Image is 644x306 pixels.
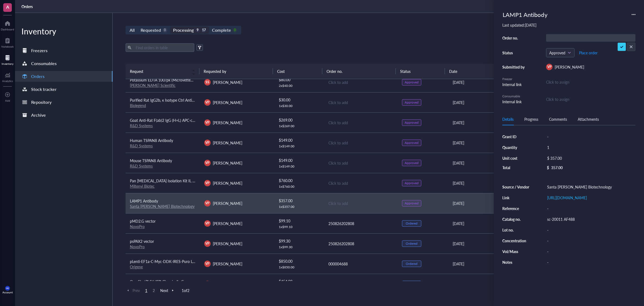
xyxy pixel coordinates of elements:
[453,120,542,126] div: [DATE]
[213,100,242,105] span: [PERSON_NAME]
[551,165,563,170] div: 357.00
[213,120,242,125] span: [PERSON_NAME]
[15,97,112,108] a: Repository
[324,153,398,173] td: Click to add
[2,291,13,294] div: Account
[213,261,242,266] span: [PERSON_NAME]
[15,110,112,120] a: Archive
[205,241,209,246] span: VP
[545,237,635,244] div: -
[578,116,599,122] div: Attachments
[502,65,526,69] div: Submitted by
[324,254,398,274] td: 000004688
[31,98,52,106] div: Repository
[279,104,319,108] div: 1 x $ 30.00
[324,133,398,153] td: Click to add
[141,26,161,34] div: Requested
[502,206,530,211] div: Reference
[2,79,13,83] div: Analytics
[15,26,112,37] div: Inventory
[134,44,192,52] input: Find orders in table
[502,116,514,122] div: Details
[151,288,157,293] span: 2
[279,97,319,103] div: $ 30.00
[279,265,319,269] div: 1 x $ 850.00
[205,221,209,226] span: VP
[279,245,319,249] div: 1 x $ 99.30
[130,204,195,209] a: Santa [PERSON_NAME] Biotechnology
[555,64,584,70] span: [PERSON_NAME]
[405,120,419,125] div: Approved
[547,195,587,200] a: [URL][DOMAIN_NAME]
[130,123,153,128] a: R&D Systems
[324,213,398,233] td: 250826202808
[328,120,394,126] div: Click to add
[453,200,542,206] div: [DATE]
[1,45,14,48] div: Notebook
[279,278,319,284] div: $ 454.08
[2,54,13,65] a: Inventory
[279,205,319,209] div: 1 x $ 357.00
[324,72,398,92] td: Click to add
[324,274,398,294] td: H52379097
[160,288,175,293] span: Next
[279,137,319,143] div: $ 149.00
[547,165,549,170] div: $
[202,28,206,33] div: 17
[279,77,319,83] div: $ 80.00
[405,80,419,84] div: Approved
[324,173,398,193] td: Click to add
[279,198,319,204] div: $ 357.00
[279,218,319,224] div: $ 99.10
[279,184,319,189] div: 1 x $ 760.00
[405,181,419,185] div: Approved
[279,238,319,244] div: $ 99.30
[546,96,569,102] div: Click to assign
[31,47,47,54] div: Freezers
[502,217,530,222] div: Catalog no.
[328,200,394,206] div: Click to add
[545,183,635,191] div: Santa [PERSON_NAME] Biotechnology
[205,181,209,186] span: VP
[199,64,273,79] th: Requested by
[1,36,14,48] a: Notebook
[328,261,394,267] div: 000004688
[15,84,112,95] a: Stock tracker
[453,140,542,146] div: [DATE]
[213,80,242,85] span: [PERSON_NAME]
[6,287,9,289] span: MK
[405,100,419,105] div: Approved
[279,117,319,123] div: $ 269.00
[502,156,530,161] div: Unit cost
[545,248,635,255] div: -
[130,244,145,249] a: NovoPro
[205,201,209,206] span: VP
[324,112,398,133] td: Click to add
[502,145,530,150] div: Quantity
[502,165,530,170] div: Total
[279,177,319,183] div: $ 760.00
[143,288,149,293] span: 1
[126,26,241,34] div: segmented control
[130,224,145,229] a: NovoPro
[130,68,189,74] span: Request
[126,288,140,293] span: Prev
[279,144,319,148] div: 1 x $ 149.00
[6,3,9,10] span: A
[279,164,319,169] div: 1 x $ 149.00
[130,239,154,244] span: psPAX2 vector
[15,58,112,69] a: Consumables
[502,134,530,139] div: Grant ID
[502,77,526,81] div: Freezer
[130,279,230,284] span: One Shot™ Stbl3™ Chemically Competent [MEDICAL_DATA]
[328,140,394,146] div: Click to add
[546,79,635,85] div: Click to assign
[213,201,242,206] span: [PERSON_NAME]
[213,140,242,145] span: [PERSON_NAME]
[453,220,542,226] div: [DATE]
[206,80,209,85] span: SS
[163,28,167,33] div: 0
[31,73,45,80] div: Orders
[31,60,57,67] div: Consumables
[130,26,135,34] div: All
